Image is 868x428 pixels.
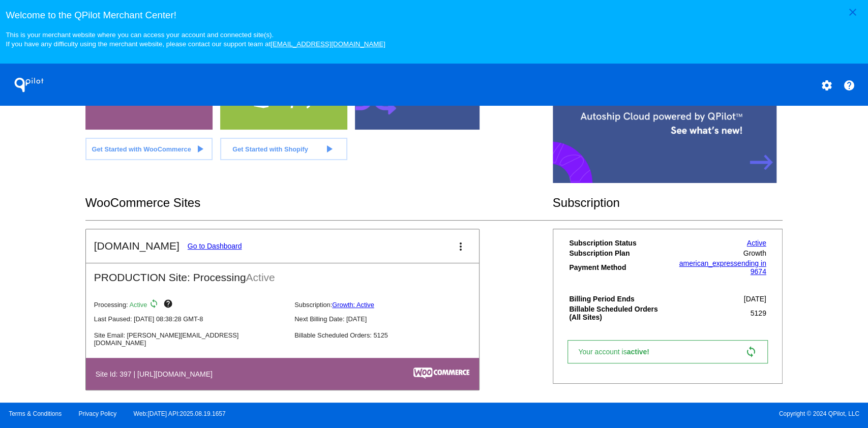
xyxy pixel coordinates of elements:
span: Get Started with Shopify [232,145,308,153]
span: Copyright © 2024 QPilot, LLC [443,410,859,417]
h2: Subscription [553,196,783,210]
span: Active [130,301,147,309]
mat-icon: settings [820,79,832,91]
img: c53aa0e5-ae75-48aa-9bee-956650975ee5 [413,368,469,379]
p: Subscription: [294,301,487,309]
a: Web:[DATE] API:2025.08.19.1657 [134,410,226,417]
span: 5129 [750,309,766,317]
th: Subscription Status [568,238,668,248]
a: american_expressending in 9674 [679,259,766,276]
a: [EMAIL_ADDRESS][DOMAIN_NAME] [271,40,385,48]
h3: Welcome to the QPilot Merchant Center! [6,10,862,21]
h1: QPilot [9,75,49,95]
h2: [DOMAIN_NAME] [94,240,179,252]
p: Site Email: [PERSON_NAME][EMAIL_ADDRESS][DOMAIN_NAME] [94,331,286,347]
p: Processing: [94,299,286,311]
p: Billable Scheduled Orders: 5125 [294,331,487,339]
a: Growth: Active [332,301,374,309]
a: Go to Dashboard [188,242,242,250]
mat-icon: help [843,79,855,91]
span: american_express [679,259,737,267]
th: Billing Period Ends [568,294,668,303]
mat-icon: more_vert [455,240,467,253]
mat-icon: sync [745,346,757,358]
mat-icon: play_arrow [194,143,206,155]
h2: WooCommerce Sites [85,196,553,210]
a: Get Started with Shopify [220,138,347,160]
h4: Site Id: 397 | [URL][DOMAIN_NAME] [96,370,218,378]
h2: PRODUCTION Site: Processing [86,263,479,284]
mat-icon: play_arrow [322,143,335,155]
p: Last Paused: [DATE] 08:38:28 GMT-8 [94,315,286,323]
mat-icon: sync [149,299,161,311]
mat-icon: help [163,299,175,311]
th: Payment Method [568,259,668,276]
a: Get Started with WooCommerce [85,138,213,160]
span: [DATE] [744,295,766,303]
a: Terms & Conditions [9,410,62,417]
a: Your account isactive! sync [567,340,767,363]
span: active! [626,348,654,356]
small: This is your merchant website where you can access your account and connected site(s). If you hav... [6,31,385,48]
span: Get Started with WooCommerce [92,145,191,153]
th: Billable Scheduled Orders (All Sites) [568,304,668,322]
a: Active [747,239,766,247]
span: Growth [743,249,766,257]
mat-icon: close [847,6,859,18]
p: Next Billing Date: [DATE] [294,315,487,323]
span: Active [246,271,275,283]
th: Subscription Plan [568,249,668,258]
a: Privacy Policy [79,410,117,417]
span: Your account is [578,348,660,356]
